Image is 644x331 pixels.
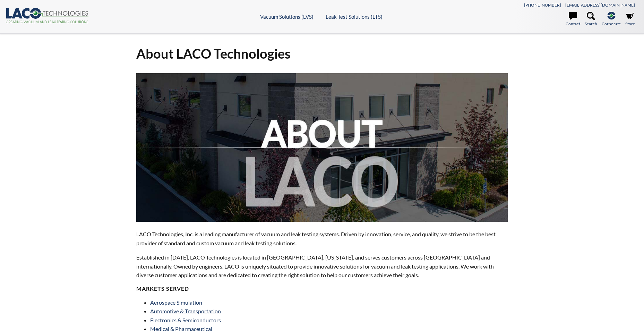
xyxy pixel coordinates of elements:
strong: MARKETS SERVED [136,285,189,292]
a: Store [625,12,635,27]
p: LACO Technologies, Inc. is a leading manufacturer of vacuum and leak testing systems. Driven by i... [136,230,507,247]
a: Vacuum Solutions (LVS) [260,14,314,20]
span: Corporate [602,20,621,27]
img: about-laco.jpg [136,73,507,222]
a: Leak Test Solutions (LTS) [326,14,383,20]
a: Search [585,12,597,27]
h1: About LACO Technologies [136,45,507,62]
a: [EMAIL_ADDRESS][DOMAIN_NAME] [565,2,635,8]
a: [PHONE_NUMBER] [524,2,561,8]
p: Established in [DATE], LACO Technologies is located in [GEOGRAPHIC_DATA], [US_STATE], and serves ... [136,253,507,280]
a: Contact [566,12,580,27]
a: Automotive & Transportation [150,308,221,314]
a: Aerospace Simulation [150,299,202,306]
a: Electronics & Semiconductors [150,317,221,323]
